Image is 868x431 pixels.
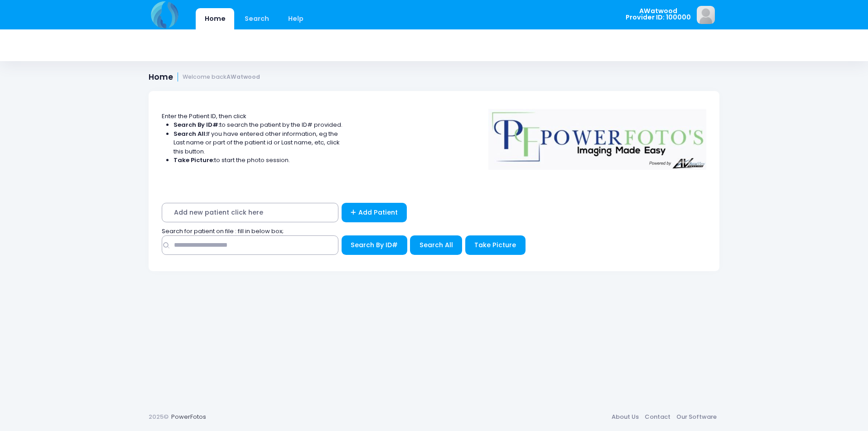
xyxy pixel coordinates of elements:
[227,73,260,81] strong: AWatwood
[162,203,338,222] span: Add new patient click here
[174,156,214,164] strong: Take Picture:
[171,412,206,421] a: PowerFotos
[174,129,207,138] strong: Search All:
[420,240,453,249] span: Search All
[280,8,313,29] a: Help
[236,8,278,29] a: Search
[174,156,343,165] li: to start the photo session.
[484,103,711,170] img: Logo
[697,6,715,24] img: image
[174,120,220,129] strong: Search By ID#:
[342,203,407,222] a: Add Patient
[162,112,246,120] span: Enter the Patient ID, then click
[626,8,691,21] span: AWatwood Provider ID: 100000
[183,74,260,81] small: Welcome back
[342,235,407,255] button: Search By ID#
[162,227,284,235] span: Search for patient on file : fill in below box;
[149,412,169,421] span: 2025©
[410,235,462,255] button: Search All
[673,409,719,425] a: Our Software
[474,240,516,249] span: Take Picture
[608,409,641,425] a: About Us
[465,235,526,255] button: Take Picture
[174,129,343,156] li: If you have entered other information, eg the Last name or part of the patient id or Last name, e...
[351,240,398,249] span: Search By ID#
[149,72,260,82] h1: Home
[196,8,234,29] a: Home
[174,120,343,129] li: to search the patient by the ID# provided.
[641,409,673,425] a: Contact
